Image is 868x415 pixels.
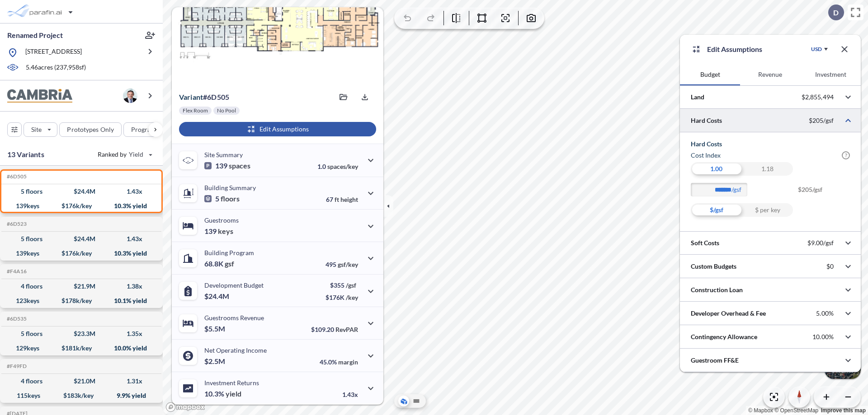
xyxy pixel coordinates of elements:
[5,363,27,369] h5: Click to copy the code
[5,316,27,322] h5: Click to copy the code
[204,161,250,170] p: 139
[221,194,240,203] span: floors
[131,125,156,134] p: Program
[691,151,721,160] h6: Cost index
[691,332,757,341] p: Contingency Allowance
[742,162,793,176] div: 1.18
[346,281,356,289] span: /gsf
[691,140,850,149] h5: Hard Costs
[338,358,358,366] span: margin
[807,239,834,247] p: $9.00/gsf
[31,125,42,134] p: Site
[338,261,358,268] span: gsf/key
[335,326,358,333] span: RevPAR
[317,163,358,170] p: 1.0
[204,151,243,159] p: Site Summary
[325,281,358,289] p: $355
[691,93,704,102] p: Land
[24,122,57,137] button: Site
[225,259,234,268] span: gsf
[742,203,793,217] div: $ per key
[204,292,231,301] p: $24.4M
[204,194,240,203] p: 5
[326,196,358,203] p: 67
[5,268,27,275] h5: Click to copy the code
[204,389,241,398] p: 10.3%
[204,357,226,366] p: $2.5M
[229,161,250,170] span: spaces
[740,64,800,85] button: Revenue
[90,147,158,162] button: Ranked by Yield
[217,107,236,114] p: No Pool
[691,285,743,294] p: Construction Loan
[826,262,834,270] p: $0
[204,346,267,354] p: Net Operating Income
[183,107,208,114] p: Flex Room
[801,64,861,85] button: Investment
[204,259,234,268] p: 68.8K
[179,122,376,136] button: Edit Assumptions
[325,294,358,301] p: $176K
[165,402,205,412] a: Mapbox homepage
[67,125,114,134] p: Prototypes Only
[691,203,742,217] div: $/gsf
[204,216,239,224] p: Guestrooms
[346,294,358,301] span: /key
[411,396,422,406] button: Site Plan
[325,261,358,268] p: 495
[7,89,72,103] img: BrandImage
[7,30,63,40] p: Renamed Project
[25,47,82,58] p: [STREET_ADDRESS]
[335,196,339,203] span: ft
[204,184,256,191] p: Building Summary
[821,407,866,414] a: Improve this map
[816,309,834,317] p: 5.00%
[680,64,740,85] button: Budget
[731,185,752,194] label: /gsf
[204,281,264,289] p: Development Budget
[123,122,172,137] button: Program
[204,314,264,322] p: Guestrooms Revenue
[320,358,358,366] p: 45.0%
[204,379,259,387] p: Investment Returns
[327,163,358,170] span: spaces/key
[129,150,144,159] span: Yield
[774,407,818,414] a: OpenStreetMap
[7,149,44,160] p: 13 Variants
[179,93,203,101] span: Variant
[204,324,226,333] p: $5.5M
[5,221,27,227] h5: Click to copy the code
[748,407,773,414] a: Mapbox
[204,249,254,256] p: Building Program
[811,46,822,53] div: USD
[691,309,766,318] p: Developer Overhead & Fee
[691,262,736,271] p: Custom Budgets
[340,196,358,203] span: height
[833,9,839,17] p: D
[798,183,850,203] span: $205/gsf
[59,122,122,137] button: Prototypes Only
[226,389,241,398] span: yield
[204,227,233,236] p: 139
[398,396,409,406] button: Aerial View
[26,63,86,73] p: 5.46 acres ( 237,958 sf)
[123,89,137,103] img: user logo
[179,93,229,102] p: # 6d505
[802,93,834,101] p: $2,855,494
[691,162,742,176] div: 1.00
[311,326,358,333] p: $109.20
[5,173,27,180] h5: Click to copy the code
[842,151,850,159] span: ?
[691,238,719,247] p: Soft Costs
[342,391,358,398] p: 1.43x
[218,227,233,236] span: keys
[812,333,834,341] p: 10.00%
[707,44,762,55] p: Edit Assumptions
[691,356,739,365] p: Guestroom FF&E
